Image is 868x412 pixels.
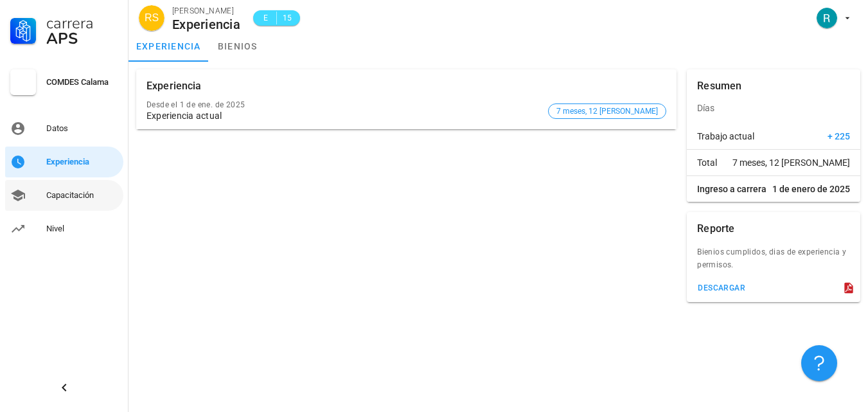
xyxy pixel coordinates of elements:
[46,31,118,46] div: APS
[46,224,118,234] div: Nivel
[261,12,271,24] span: E
[172,17,240,31] div: Experiencia
[697,183,766,195] span: Ingreso a carrera
[146,100,543,109] div: Desde el 1 de ene. de 2025
[692,279,750,297] button: descargar
[556,104,658,118] span: 7 meses, 12 [PERSON_NAME]
[817,8,837,28] div: avatar
[209,31,267,62] a: bienios
[46,123,118,134] div: Datos
[282,12,292,24] span: 15
[772,183,850,195] span: 1 de enero de 2025
[5,113,123,144] a: Datos
[697,69,741,103] div: Resumen
[697,212,734,246] div: Reporte
[5,213,123,244] a: Nivel
[46,77,118,87] div: COMDES Calama
[687,93,860,123] div: Días
[687,246,860,279] div: Bienios cumplidos, dias de experiencia y permisos.
[128,31,209,62] a: experiencia
[172,4,240,17] div: [PERSON_NAME]
[46,157,118,167] div: Experiencia
[146,111,543,121] div: Experiencia actual
[828,130,850,143] span: + 225
[697,283,745,292] div: descargar
[146,69,202,103] div: Experiencia
[697,130,754,143] span: Trabajo actual
[697,156,717,169] span: Total
[139,5,164,31] div: avatar
[5,147,123,177] a: Experiencia
[46,15,118,31] div: Carrera
[5,180,123,211] a: Capacitación
[145,5,159,31] span: RS
[732,156,850,169] span: 7 meses, 12 [PERSON_NAME]
[46,190,118,201] div: Capacitación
